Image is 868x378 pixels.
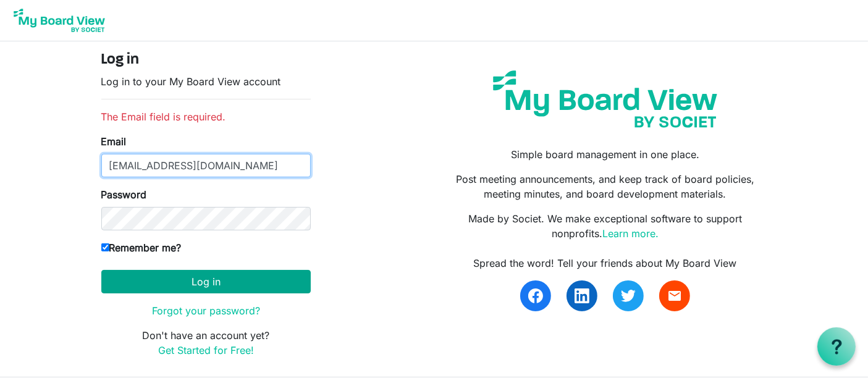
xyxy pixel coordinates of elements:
[101,109,311,124] li: The Email field is required.
[158,344,254,356] a: Get Started for Free!
[443,172,767,201] p: Post meeting announcements, and keep track of board policies, meeting minutes, and board developm...
[101,240,182,255] label: Remember me?
[101,134,127,149] label: Email
[152,304,260,317] a: Forgot your password?
[484,61,727,137] img: my-board-view-societ.svg
[575,288,589,303] img: linkedin.svg
[101,51,311,69] h4: Log in
[101,74,311,89] p: Log in to your My Board View account
[101,328,311,358] p: Don't have an account yet?
[443,147,767,162] p: Simple board management in one place.
[443,211,767,241] p: Made by Societ. We make exceptional software to support nonprofits.
[10,5,109,36] img: My Board View Logo
[659,280,690,311] a: email
[528,288,543,303] img: facebook.svg
[667,288,682,303] span: email
[443,256,767,271] div: Spread the word! Tell your friends about My Board View
[101,243,109,251] input: Remember me?
[101,187,147,202] label: Password
[101,270,311,293] button: Log in
[621,288,636,303] img: twitter.svg
[602,227,659,240] a: Learn more.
